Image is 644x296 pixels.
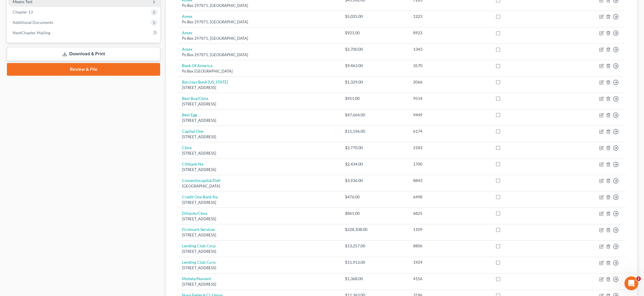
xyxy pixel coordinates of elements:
[413,30,486,36] div: 8923
[182,85,336,90] div: [STREET_ADDRESS]
[413,46,486,52] div: 1343
[345,46,404,52] div: $2,700.00
[8,28,160,38] a: NextChapter Mailing
[413,259,486,265] div: 1929
[13,30,50,35] span: NextChapter Mailing
[182,249,336,254] div: [STREET_ADDRESS]
[182,101,336,107] div: [STREET_ADDRESS]
[182,19,336,25] div: Po Box 297871, [GEOGRAPHIC_DATA]
[345,194,404,200] div: $476.00
[345,14,404,19] div: $5,025.00
[182,69,336,74] div: Po Box [GEOGRAPHIC_DATA]
[413,63,486,69] div: 3570
[182,96,208,101] a: Best Buy/Cbna
[636,276,641,281] span: 1
[413,96,486,101] div: 9514
[182,112,197,117] a: Best Egg
[182,14,192,19] a: Amex
[182,129,203,134] a: Capital One
[413,112,486,118] div: 9449
[182,276,211,281] a: Mohela/Navient
[182,134,336,140] div: [STREET_ADDRESS]
[182,200,336,205] div: [STREET_ADDRESS]
[7,63,160,76] a: Review & File
[413,14,486,19] div: 1223
[182,260,216,265] a: Lending Club Corp
[345,276,404,282] div: $1,368.00
[413,161,486,167] div: 1700
[182,79,228,84] a: Barclays Bank [US_STATE]
[413,227,486,232] div: 1109
[182,194,218,199] a: Credit One Bank Na
[413,243,486,249] div: 8806
[413,210,486,216] div: 6825
[345,96,404,101] div: $951.00
[182,282,336,287] div: [STREET_ADDRESS]
[7,47,160,61] a: Download & Print
[413,276,486,282] div: 4156
[182,36,336,41] div: Po Box 297871, [GEOGRAPHIC_DATA]
[182,30,192,35] a: Amex
[182,178,221,183] a: Comenitycapital/Dell
[345,112,404,118] div: $47,664.00
[182,162,203,166] a: Citibank Na
[182,183,336,189] div: [GEOGRAPHIC_DATA]
[182,118,336,123] div: [STREET_ADDRESS]
[182,151,336,156] div: [STREET_ADDRESS]
[182,167,336,172] div: [STREET_ADDRESS]
[182,216,336,222] div: [STREET_ADDRESS]
[345,178,404,183] div: $3,936.00
[345,63,404,69] div: $9,463.00
[182,243,216,248] a: Lending Club Corp
[345,128,404,134] div: $11,196.00
[13,20,53,25] span: Additional Documents
[413,194,486,200] div: 6498
[182,47,192,52] a: Amex
[182,52,336,58] div: Po Box 297871, [GEOGRAPHIC_DATA]
[345,79,404,85] div: $1,329.00
[624,276,638,290] iframe: Intercom live chat
[182,63,212,68] a: Bank Of America
[182,3,336,8] div: Po Box 297871, [GEOGRAPHIC_DATA]
[413,128,486,134] div: 6174
[345,227,404,232] div: $228,108.00
[345,259,404,265] div: $11,913.00
[182,145,191,150] a: Cbna
[182,232,336,238] div: [STREET_ADDRESS]
[413,79,486,85] div: 2066
[13,10,33,14] span: Chapter 13
[182,227,215,232] a: Firstmark Services
[413,145,486,151] div: 2183
[345,145,404,151] div: $2,770.00
[413,178,486,183] div: 8843
[345,161,404,167] div: $2,434.00
[345,243,404,249] div: $13,257.00
[182,211,207,216] a: Dillards/Cbna
[345,210,404,216] div: $861.00
[182,265,336,271] div: [STREET_ADDRESS]
[345,30,404,36] div: $921.00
